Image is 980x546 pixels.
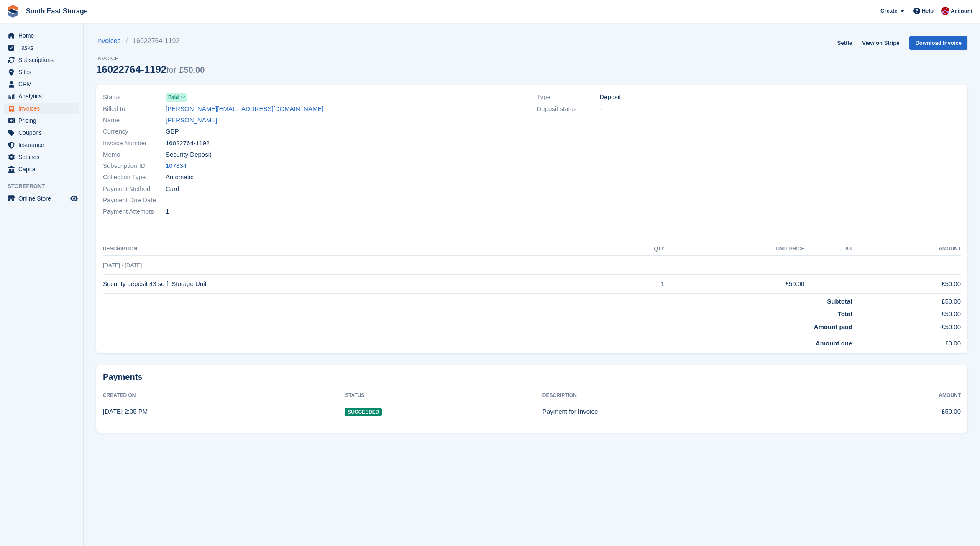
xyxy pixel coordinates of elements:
[852,306,961,319] td: £50.00
[18,151,69,163] span: Settings
[4,163,79,175] a: menu
[103,150,166,160] span: Memo
[4,42,79,54] a: menu
[18,139,69,151] span: Insurance
[23,4,91,18] a: South East Storage
[18,54,69,66] span: Subscriptions
[542,402,842,421] td: Payment for Invoice
[345,408,381,416] span: Succeeded
[804,242,852,256] th: Tax
[537,93,600,102] span: Type
[4,30,79,41] a: menu
[18,193,69,204] span: Online Store
[166,207,169,216] span: 1
[664,275,804,294] td: £50.00
[96,36,205,46] nav: breadcrumbs
[103,184,166,194] span: Payment Method
[542,389,842,402] th: Description
[18,103,69,114] span: Invoices
[941,7,949,15] img: Roger Norris
[166,104,324,114] a: [PERSON_NAME][EMAIL_ADDRESS][DOMAIN_NAME]
[103,161,166,171] span: Subscription ID
[168,94,179,101] span: Paid
[103,127,166,136] span: Currency
[951,7,972,15] span: Account
[4,78,79,90] a: menu
[4,151,79,163] a: menu
[166,116,217,125] a: [PERSON_NAME]
[96,36,126,46] a: Invoices
[96,54,205,63] span: Invoice
[103,262,142,268] span: [DATE] - [DATE]
[166,150,211,160] span: Security Deposit
[4,90,79,102] a: menu
[4,54,79,66] a: menu
[166,127,179,136] span: GBP
[96,64,205,75] div: 16022764-1192
[4,139,79,151] a: menu
[103,93,166,102] span: Status
[103,196,166,205] span: Payment Due Date
[103,389,345,402] th: Created On
[4,127,79,139] a: menu
[834,36,855,50] a: Settle
[842,402,961,421] td: £50.00
[852,319,961,335] td: -£50.00
[345,389,542,402] th: Status
[8,182,83,191] span: Storefront
[827,298,852,305] strong: Subtotal
[880,7,897,15] span: Create
[166,93,187,102] a: Paid
[600,93,621,102] span: Deposit
[816,340,852,347] strong: Amount due
[103,207,166,216] span: Payment Attempts
[166,184,179,194] span: Card
[537,104,600,114] span: Deposit status
[103,173,166,182] span: Collection Type
[18,42,69,54] span: Tasks
[7,5,19,18] img: stora-icon-8386f47178a22dfd0bd8f6a31ec36ba5ce8667c1dd55bd0f319d3a0aa187defe.svg
[69,193,79,203] a: Preview store
[664,242,804,256] th: Unit Price
[166,139,210,148] span: 16022764-1192
[103,242,614,256] th: Description
[600,104,602,114] span: -
[859,36,903,50] a: View on Stripe
[103,139,166,148] span: Invoice Number
[18,66,69,78] span: Sites
[922,7,934,15] span: Help
[18,30,69,41] span: Home
[103,275,614,294] td: Security deposit 43 sq ft Storage Unit
[166,173,194,182] span: Automatic
[852,335,961,348] td: £0.00
[909,36,967,50] a: Download Invoice
[4,103,79,114] a: menu
[18,127,69,139] span: Coupons
[614,242,665,256] th: QTY
[4,115,79,126] a: menu
[614,275,665,294] td: 1
[166,65,176,75] span: for
[4,66,79,78] a: menu
[842,389,961,402] th: Amount
[179,65,205,75] span: £50.00
[18,78,69,90] span: CRM
[852,242,961,256] th: Amount
[103,372,961,382] h2: Payments
[852,275,961,294] td: £50.00
[18,163,69,175] span: Capital
[103,116,166,125] span: Name
[4,193,79,204] a: menu
[103,408,148,415] time: 2025-09-12 13:05:39 UTC
[838,310,852,317] strong: Total
[18,115,69,126] span: Pricing
[103,104,166,114] span: Billed to
[814,323,852,330] strong: Amount paid
[18,90,69,102] span: Analytics
[852,293,961,306] td: £50.00
[166,161,187,171] a: 107834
